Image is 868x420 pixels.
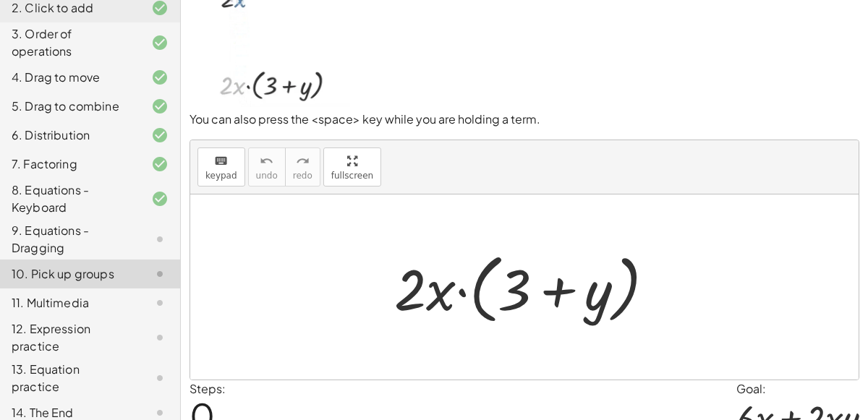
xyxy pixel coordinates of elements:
[256,171,278,181] span: undo
[12,320,128,355] div: 12. Expression practice
[12,98,128,115] div: 5. Drag to combine
[248,147,286,187] button: undoundo
[12,222,128,257] div: 9. Equations - Dragging
[285,147,320,187] button: redoredo
[12,127,128,144] div: 6. Distribution
[260,153,273,170] i: undo
[331,171,373,181] span: fullscreen
[151,231,169,248] i: Task not started.
[151,34,169,51] i: Task finished and correct.
[12,69,128,86] div: 4. Drag to move
[197,147,245,187] button: keyboardkeypad
[151,69,169,86] i: Task finished and correct.
[293,171,312,181] span: redo
[151,190,169,207] i: Task finished and correct.
[151,329,169,346] i: Task not started.
[190,381,226,396] label: Steps:
[12,294,128,312] div: 11. Multimedia
[323,147,381,187] button: fullscreen
[12,265,128,283] div: 10. Pick up groups
[736,380,859,398] div: Goal:
[12,25,128,60] div: 3. Order of operations
[151,127,169,144] i: Task finished and correct.
[12,361,128,395] div: 13. Equation practice
[12,181,128,216] div: 8. Equations - Keyboard
[12,155,128,173] div: 7. Factoring
[190,111,859,128] p: You can also press the <space> key while you are holding a term.
[214,153,228,170] i: keyboard
[151,98,169,115] i: Task finished and correct.
[151,369,169,387] i: Task not started.
[296,153,310,170] i: redo
[151,265,169,283] i: Task not started.
[151,155,169,173] i: Task finished and correct.
[151,294,169,312] i: Task not started.
[205,171,237,181] span: keypad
